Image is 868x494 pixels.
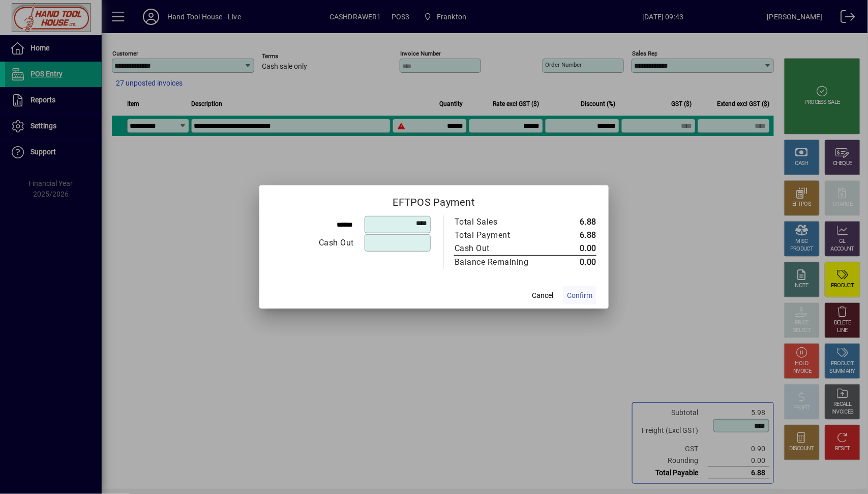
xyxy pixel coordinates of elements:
[455,256,540,268] div: Balance Remaining
[454,229,550,242] td: Total Payment
[259,185,609,215] h2: EFTPOS Payment
[455,242,540,255] div: Cash Out
[567,290,592,301] span: Confirm
[526,286,559,305] button: Cancel
[454,215,550,229] td: Total Sales
[532,290,553,301] span: Cancel
[550,242,596,256] td: 0.00
[563,286,596,305] button: Confirm
[550,256,596,269] td: 0.00
[272,237,354,249] div: Cash Out
[550,229,596,242] td: 6.88
[550,215,596,229] td: 6.88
